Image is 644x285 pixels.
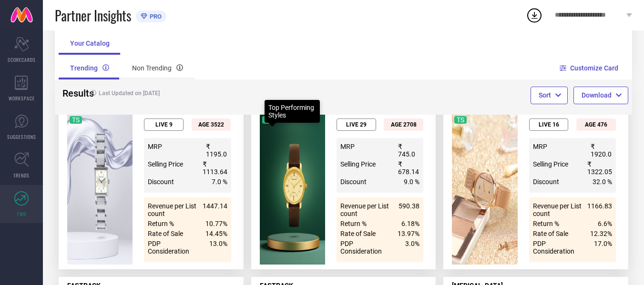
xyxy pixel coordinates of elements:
div: Discount [148,178,198,186]
div: 14.45% [205,230,227,237]
div: Top Performing Styles [268,104,316,119]
div: 3.0% [405,240,419,255]
div: Revenue per List count [533,202,583,217]
p: AGE 476 [585,121,607,128]
img: 5ab8de5f-3b14-4e3e-9254-86741a3e1bb01696593688397-Sonata-Women-Gold-Toned-Analogue-Watch-87018YL0... [260,114,325,265]
div: ₹ 678.14 [398,160,419,176]
img: af4913ee-c800-4be8-bf76-1886dddcb29d1712223803807-Fastrack-Women-Vyb-Runway-Embellished-Stainless... [452,114,517,265]
span: Partner Insights [55,6,131,25]
div: Revenue per List count [340,202,391,217]
div: Return % [148,220,198,227]
div: 7.0 % [212,178,227,186]
div: Rate of Sale [340,230,391,237]
div: 17.0% [594,240,612,255]
div: 13.0% [209,240,227,255]
div: Open download list [526,7,543,24]
button: Sort [531,87,568,104]
button: Download [573,87,628,104]
p: AGE 2708 [391,121,417,128]
div: Rate of Sale [533,230,583,237]
div: Revenue per List count [148,202,198,217]
div: 1447.14 [203,202,227,217]
div: 12.32% [590,230,612,237]
div: 10.77% [205,220,227,227]
div: ₹ 1113.64 [203,160,227,176]
span: SUGGESTIONS [7,133,36,140]
div: PDP Consideration [533,240,583,255]
div: 6.18% [401,220,419,227]
span: WORKSPACE [9,95,35,102]
div: ₹ 1322.05 [587,160,612,176]
button: Customize Card [561,55,619,81]
div: MRP [148,143,198,150]
div: Discount [340,178,391,186]
img: 9451af63-ec67-4d09-9305-154ec7e595bd1696593613548-Sonata-Women-Silver-Toned--Off-White-Dial-Watch... [67,114,133,265]
div: Selling Price [340,160,391,168]
div: TS [457,116,464,124]
p: LIVE 16 [539,121,559,128]
div: ₹ 1195.0 [206,143,227,158]
span: FWD [17,210,26,217]
span: TRENDS [13,172,30,179]
p: LIVE 29 [346,121,367,128]
div: 13.97% [398,230,419,237]
div: Selling Price [148,160,198,168]
div: Return % [340,220,391,227]
h2: Results [62,88,78,99]
div: 590.38 [399,202,419,217]
div: Non Trending [121,57,194,79]
div: 32.0 % [593,178,612,186]
div: MRP [340,143,391,150]
div: Selling Price [533,160,583,168]
div: PDP Consideration [340,240,391,255]
div: PDP Consideration [148,240,198,255]
div: TS [72,116,80,124]
div: 6.6% [598,220,612,227]
div: Rate of Sale [148,230,198,237]
div: ₹ 745.0 [398,143,419,158]
div: Return % [533,220,583,227]
span: SCORECARDS [8,56,36,63]
h4: Last Updated on [DATE] [86,90,312,97]
div: ₹ 1920.0 [591,143,612,158]
div: Discount [533,178,583,186]
div: MRP [533,143,583,150]
div: Your Catalog [59,32,121,55]
div: Trending [59,57,121,79]
span: PRO [147,13,162,20]
div: 1166.83 [587,202,612,217]
p: AGE 3522 [198,121,224,128]
div: 9.0 % [404,178,419,186]
p: LIVE 9 [155,121,173,128]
